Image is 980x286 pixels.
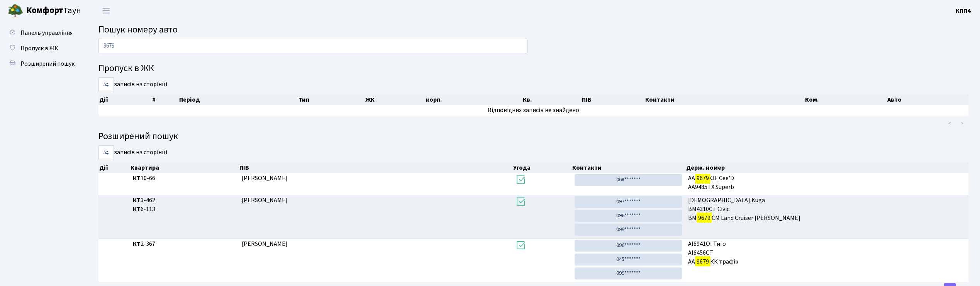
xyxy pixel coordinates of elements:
[20,29,73,37] span: Панель управління
[98,77,167,92] label: записів на сторінці
[133,240,141,248] b: КТ
[98,162,130,173] th: Дії
[4,56,81,71] a: Розширений пошук
[151,94,178,105] th: #
[178,94,298,105] th: Період
[571,162,685,173] th: Контакти
[20,60,75,68] span: Розширений пошук
[26,4,81,17] span: Таун
[242,174,288,182] span: [PERSON_NAME]
[133,196,141,204] b: КТ
[4,25,81,41] a: Панель управління
[26,4,63,17] b: Комфорт
[239,162,512,173] th: ПІБ
[512,162,571,173] th: Угода
[98,39,528,53] input: Пошук
[685,162,969,173] th: Держ. номер
[887,94,968,105] th: Авто
[956,6,971,15] a: КПП4
[20,44,58,53] span: Пропуск в ЖК
[133,240,235,249] span: 2-367
[130,162,238,173] th: Квартира
[98,94,151,105] th: Дії
[695,256,710,267] mark: 9679
[522,94,581,105] th: Кв.
[298,94,365,105] th: Тип
[688,174,965,192] span: АА ОЕ Cee'D AA9485TX Superb
[425,94,522,105] th: корп.
[98,23,178,36] span: Пошук номеру авто
[98,105,968,116] td: Відповідних записів не знайдено
[688,196,965,223] span: [DEMOGRAPHIC_DATA] Kuga ВМ4310СТ Civic ВМ СМ Land Cruiser [PERSON_NAME]
[98,77,114,92] select: записів на сторінці
[98,63,968,74] h4: Пропуск в ЖК
[97,4,116,17] button: Переключити навігацію
[8,3,23,19] img: logo.png
[98,145,114,160] select: записів на сторінці
[133,205,141,213] b: КТ
[695,173,710,184] mark: 9679
[697,213,711,223] mark: 9679
[98,145,167,160] label: записів на сторінці
[956,7,971,15] b: КПП4
[242,196,288,204] span: [PERSON_NAME]
[4,41,81,56] a: Пропуск в ЖК
[365,94,425,105] th: ЖК
[804,94,887,105] th: Ком.
[242,240,288,248] span: [PERSON_NAME]
[688,240,965,266] span: АІ6941ОІ Тиго AI6456CT АА КК трафік
[133,174,235,183] span: 10-66
[581,94,644,105] th: ПІБ
[98,131,968,142] h4: Розширений пошук
[133,174,141,182] b: КТ
[133,196,235,214] span: 3-462 6-113
[644,94,804,105] th: Контакти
